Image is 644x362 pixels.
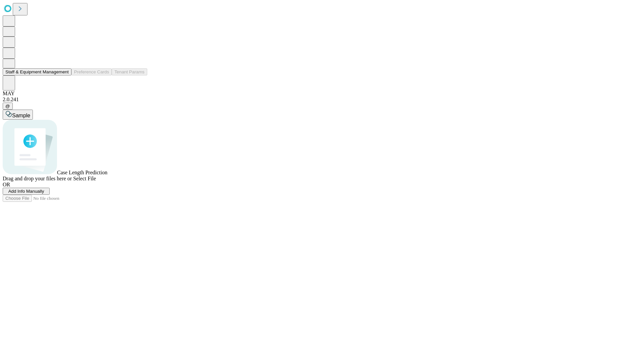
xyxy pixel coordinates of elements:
button: Staff & Equipment Management [3,68,71,75]
span: Drag and drop your files here or [3,176,72,181]
button: @ [3,103,13,110]
button: Preference Cards [71,68,112,75]
span: Add Info Manually [8,189,44,194]
span: Sample [12,113,30,118]
button: Tenant Params [112,68,147,75]
span: @ [5,104,10,109]
button: Add Info Manually [3,188,50,195]
span: Select File [73,176,96,181]
button: Sample [3,110,33,120]
div: 2.0.241 [3,97,641,103]
span: Case Length Prediction [57,170,107,175]
span: OR [3,182,10,187]
div: MAY [3,90,641,97]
